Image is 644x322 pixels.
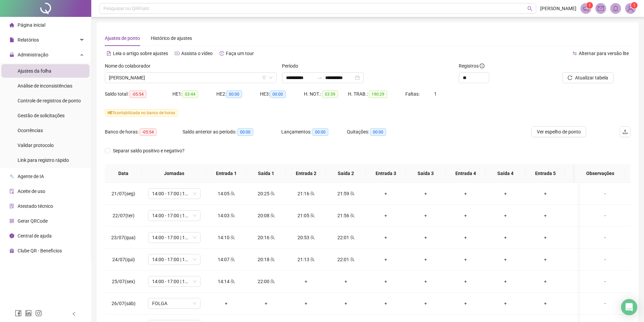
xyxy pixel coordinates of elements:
label: Período [282,62,303,70]
div: + [331,300,360,307]
div: + [531,212,560,219]
div: + [571,212,600,219]
div: - [585,278,625,285]
span: instagram [35,310,42,317]
span: 190:29 [369,91,387,98]
button: Ver espelho de ponto [531,126,586,137]
div: - [585,212,625,219]
span: 00:00 [237,128,253,136]
span: team [309,191,315,196]
span: 22/07(ter) [113,213,135,218]
span: Gestão de solicitações [18,113,65,118]
div: HE 2: [216,90,260,98]
span: Faça um tour [226,51,254,56]
span: reload [568,75,572,80]
span: team [230,257,235,262]
span: Validar protocolo [18,143,54,148]
img: 82424 [625,3,636,14]
div: Saldo anterior ao período: [183,128,281,136]
span: 00:00 [370,128,386,136]
span: 1 [633,3,636,8]
span: solution [9,204,14,208]
span: down [269,76,273,80]
span: 03:59 [322,91,338,98]
div: - [585,256,625,263]
div: Lançamentos: [281,128,347,136]
span: team [269,235,275,240]
span: linkedin [25,310,32,317]
sup: 1 [586,2,593,9]
div: + [531,234,560,241]
span: 03:44 [182,91,198,98]
div: - [585,300,625,307]
div: 20:53 [291,234,320,241]
div: Open Intercom Messenger [621,299,637,315]
div: Banco de horas: [105,128,183,136]
span: team [349,191,355,196]
span: upload [622,129,628,134]
div: 22:01 [331,256,360,263]
span: Assista o vídeo [181,51,213,56]
div: HE 1: [172,90,216,98]
div: + [371,234,400,241]
div: 22:00 [252,278,281,285]
span: info-circle [480,64,484,68]
div: + [571,234,600,241]
span: Atualizar tabela [575,74,608,81]
div: + [411,256,440,263]
span: Administração [18,52,48,57]
div: + [531,300,560,307]
span: team [230,191,235,196]
span: Ocorrências [18,128,43,133]
th: Saída 4 [485,164,525,183]
span: Agente de IA [18,174,44,179]
div: + [491,212,520,219]
span: Página inicial [18,22,45,28]
div: + [451,300,480,307]
span: Histórico de ajustes [151,35,192,41]
span: LIDIA DIAS DE MACEDO [109,73,272,83]
th: Jornadas [142,164,206,183]
span: team [309,213,315,218]
div: + [411,190,440,197]
span: Análise de inconsistências [18,83,72,89]
div: H. NOT.: [304,90,348,98]
span: mail [598,5,604,11]
div: + [371,256,400,263]
div: + [571,300,600,307]
th: Entrada 5 [525,164,565,183]
span: 24/07(qui) [112,257,135,262]
th: Entrada 2 [286,164,326,183]
div: 21:59 [331,190,360,197]
span: 1 [589,3,591,8]
span: 23/07(qua) [111,235,136,240]
span: 00:00 [312,128,328,136]
span: facebook [15,310,22,317]
div: Saldo total: [105,90,172,98]
span: Aceite de uso [18,189,45,194]
div: HE 3: [260,90,304,98]
span: [PERSON_NAME] [540,5,576,12]
div: + [212,300,241,307]
span: Registros [459,62,484,70]
span: Separar saldo positivo e negativo? [110,147,187,154]
span: FOLGA [152,298,196,308]
div: + [371,212,400,219]
div: 14:03 [212,212,241,219]
th: Saída 2 [326,164,366,183]
span: 1 [434,91,437,97]
div: + [571,278,600,285]
div: + [491,256,520,263]
div: + [451,212,480,219]
div: 14:10 [212,234,241,241]
th: Saída 3 [406,164,446,183]
span: team [309,257,315,262]
span: team [269,257,275,262]
span: left [72,312,76,316]
span: lock [9,52,14,57]
span: Relatórios [18,37,39,43]
div: 14:14 [212,278,241,285]
span: Ver espelho de ponto [537,128,581,135]
div: + [252,300,281,307]
label: Nome do colaborador [105,62,155,70]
